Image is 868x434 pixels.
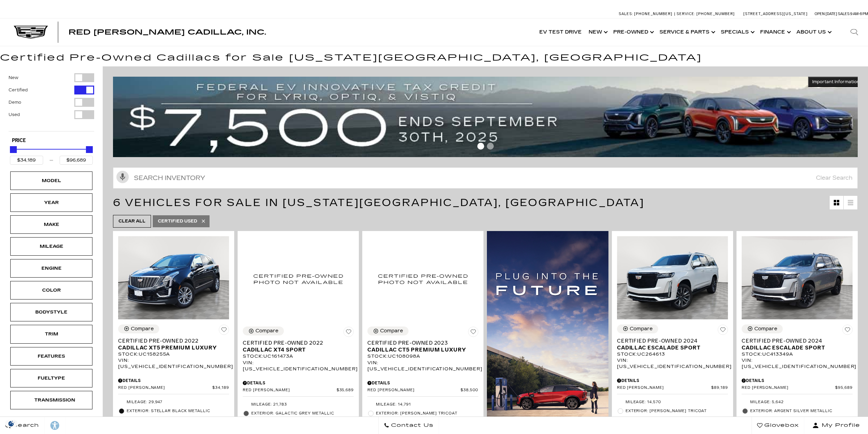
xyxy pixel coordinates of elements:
a: About Us [793,18,834,46]
div: VIN: [US_VEHICLE_IDENTIFICATION_NUMBER] [742,357,853,370]
a: Certified Pre-Owned 2023Cadillac CT5 Premium Luxury [367,340,478,353]
div: TransmissionTransmission [10,391,92,409]
span: Exterior: [PERSON_NAME] Tricoat [626,408,728,414]
input: Minimum [10,156,43,165]
span: Certified Pre-Owned 2024 [742,337,847,344]
img: 2022 Cadillac XT4 Sport [243,236,354,322]
span: Exterior: Galactic Grey Metallic [251,410,354,417]
div: Model [34,177,68,184]
span: Red [PERSON_NAME] Cadillac, Inc. [68,28,266,36]
span: Sales: [619,12,633,16]
span: $89,189 [711,385,728,391]
label: Used [9,111,20,118]
span: Contact Us [389,421,433,430]
div: MileageMileage [10,237,92,256]
a: EV Test Drive [536,18,585,46]
a: Contact Us [378,417,439,434]
button: Save Vehicle [468,327,478,340]
img: Cadillac Dark Logo with Cadillac White Text [14,26,48,39]
a: Pre-Owned [610,18,656,46]
div: Stock : UC158255A [118,351,229,357]
div: Transmission [34,396,68,404]
span: Sales: [838,12,850,16]
img: vrp-tax-ending-august-version [113,77,864,157]
div: FueltypeFueltype [10,369,92,387]
span: Cadillac XT4 Sport [243,346,349,353]
li: Mileage: 14,791 [367,400,478,409]
a: Glovebox [752,417,804,434]
section: Click to Open Cookie Consent Modal [3,420,19,427]
div: Compare [380,328,403,334]
div: Stock : UC108098A [367,353,478,359]
div: Stock : UC161473A [243,353,354,359]
div: Pricing Details - Certified Pre-Owned 2022 Cadillac XT5 Premium Luxury [118,378,229,384]
button: Save Vehicle [718,324,728,337]
span: Certified Used [158,217,197,226]
img: 2024 Cadillac Escalade Sport [742,236,853,319]
div: Mileage [34,243,68,250]
div: Make [34,221,68,228]
span: Exterior: Stellar Black Metallic [127,408,229,414]
a: Certified Pre-Owned 2022Cadillac XT5 Premium Luxury [118,337,229,351]
div: EngineEngine [10,259,92,278]
span: Certified Pre-Owned 2022 [243,340,349,346]
span: Cadillac Escalade Sport [742,344,847,351]
span: $35,689 [337,388,354,393]
span: Red [PERSON_NAME] [367,388,460,393]
span: [PHONE_NUMBER] [696,12,735,16]
div: YearYear [10,193,92,212]
label: Certified [9,87,28,93]
a: Service: [PHONE_NUMBER] [674,12,737,16]
button: Save Vehicle [219,324,229,337]
label: New [9,74,18,81]
li: Mileage: 5,642 [742,398,853,407]
span: [PHONE_NUMBER] [634,12,672,16]
div: VIN: [US_VEHICLE_IDENTIFICATION_NUMBER] [617,357,728,370]
div: Stock : UC264613 [617,351,728,357]
input: Maximum [60,156,93,165]
span: Search [11,421,39,430]
a: Sales: [PHONE_NUMBER] [619,12,674,16]
a: [STREET_ADDRESS][US_STATE] [743,12,808,16]
div: Minimum Price [10,146,17,153]
div: MakeMake [10,215,92,234]
button: Compare Vehicle [367,327,408,335]
div: Year [34,199,68,206]
button: Open user profile menu [804,417,868,434]
div: Pricing Details - Certified Pre-Owned 2024 Cadillac Escalade Sport [617,378,728,384]
span: Cadillac Escalade Sport [617,344,723,351]
div: FeaturesFeatures [10,347,92,366]
img: 2024 Cadillac Escalade Sport [617,236,728,319]
a: Finance [757,18,793,46]
li: Mileage: 29,947 [118,398,229,407]
div: Pricing Details - Certified Pre-Owned 2024 Cadillac Escalade Sport [742,378,853,384]
div: Features [34,353,68,360]
span: Go to slide 2 [487,143,494,150]
div: Fueltype [34,374,68,382]
button: Important Information [808,77,864,87]
div: Compare [255,328,278,334]
button: Compare Vehicle [617,324,658,333]
img: Opt-Out Icon [3,420,19,427]
div: Maximum Price [86,146,93,153]
div: VIN: [US_VEHICLE_IDENTIFICATION_NUMBER] [243,360,354,372]
span: Red [PERSON_NAME] [243,388,336,393]
div: VIN: [US_VEHICLE_IDENTIFICATION_NUMBER] [367,360,478,372]
div: Bodystyle [34,308,68,316]
span: Clear All [118,217,146,226]
div: Color [34,286,68,294]
span: My Profile [819,421,860,430]
span: $38,500 [461,388,479,393]
a: New [585,18,610,46]
div: TrimTrim [10,325,92,343]
button: Compare Vehicle [118,324,159,333]
span: Red [PERSON_NAME] [118,385,212,391]
label: Demo [9,99,21,106]
div: Trim [34,330,68,338]
span: Cadillac CT5 Premium Luxury [367,346,473,353]
span: Exterior: [PERSON_NAME] Tricoat [376,410,478,417]
button: Save Vehicle [842,324,853,337]
span: Glovebox [763,421,799,430]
